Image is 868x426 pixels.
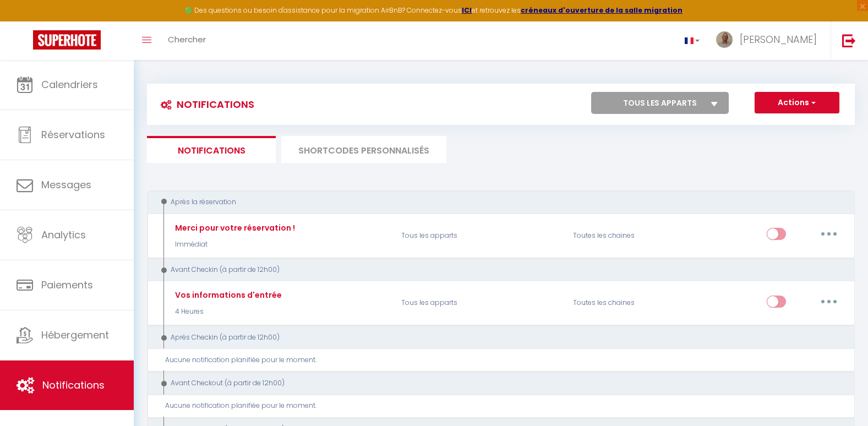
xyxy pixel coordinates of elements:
[566,220,680,252] div: Toutes les chaines
[41,278,93,292] span: Paiements
[41,228,86,242] span: Analytics
[842,34,856,47] img: logout
[33,30,101,50] img: Super Booking
[462,6,472,15] a: ICI
[168,34,206,45] span: Chercher
[41,128,105,141] span: Réservations
[172,222,295,234] div: Merci pour votre réservation !
[566,287,680,319] div: Toutes les chaines
[41,178,91,192] span: Messages
[41,328,109,342] span: Hébergement
[755,92,839,114] button: Actions
[157,265,831,275] div: Avant Checkin (à partir de 12h00)
[740,32,817,46] span: [PERSON_NAME]
[155,92,254,117] h3: Notifications
[165,355,845,365] div: Aucune notification planifiée pour le moment.
[165,401,845,411] div: Aucune notification planifiée pour le moment.
[157,378,831,389] div: Avant Checkout (à partir de 12h00)
[157,332,831,343] div: Après Checkin (à partir de 12h00)
[41,78,98,91] span: Calendriers
[172,289,282,301] div: Vos informations d'entrée
[716,31,733,48] img: ...
[172,307,282,317] p: 4 Heures
[9,4,42,37] button: Ouvrir le widget de chat LiveChat
[394,287,566,319] p: Tous les apparts
[521,6,683,15] a: créneaux d'ouverture de la salle migration
[394,220,566,252] p: Tous les apparts
[42,378,105,392] span: Notifications
[147,136,276,163] li: Notifications
[708,21,831,60] a: ... [PERSON_NAME]
[157,197,831,207] div: Après la réservation
[281,136,446,163] li: SHORTCODES PERSONNALISÉS
[160,21,214,60] a: Chercher
[172,239,295,250] p: Immédiat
